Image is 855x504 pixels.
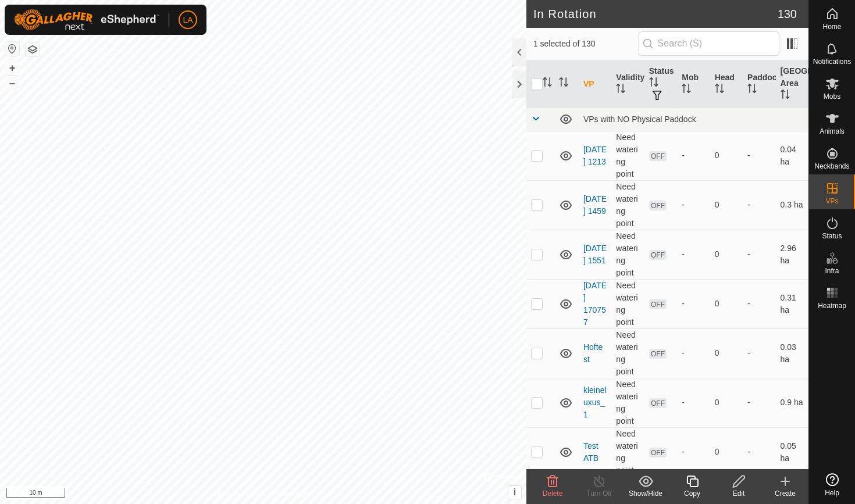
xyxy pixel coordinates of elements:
td: 0 [710,378,743,427]
td: Need watering point [611,131,644,180]
td: 0.04 ha [776,131,808,180]
div: Create [762,488,808,499]
button: + [5,61,19,75]
span: Home [822,23,841,30]
td: Need watering point [611,328,644,378]
td: 0.03 ha [776,328,808,378]
td: Need watering point [611,230,644,279]
th: Mob [677,60,710,108]
td: Need watering point [611,279,644,328]
span: Neckbands [814,163,849,170]
a: Privacy Policy [217,489,261,499]
p-sorticon: Activate to sort [616,85,625,95]
th: VP [579,60,611,108]
a: [DATE] 170757 [583,281,607,327]
button: Reset Map [5,42,19,56]
td: - [743,378,775,427]
td: 0.9 ha [776,378,808,427]
td: 0 [710,427,743,477]
span: OFF [649,398,667,408]
span: OFF [649,250,667,260]
a: Test ATB [583,441,598,463]
td: 0 [710,230,743,279]
th: Status [644,60,677,108]
td: Need watering point [611,378,644,427]
div: - [682,199,705,211]
td: 2.96 ha [776,230,808,279]
button: Map Layers [26,42,40,56]
a: Hoftest [583,342,603,364]
td: - [743,230,775,279]
span: OFF [649,349,667,359]
span: Infra [825,267,839,274]
p-sorticon: Activate to sort [649,79,658,88]
td: 0 [710,180,743,230]
td: - [743,328,775,378]
span: OFF [649,448,667,457]
td: 0 [710,279,743,328]
span: OFF [649,201,667,210]
span: OFF [649,299,667,309]
div: - [682,446,705,458]
div: Edit [715,488,762,499]
td: - [743,279,775,328]
p-sorticon: Activate to sort [715,85,724,95]
p-sorticon: Activate to sort [559,79,568,88]
td: 0 [710,328,743,378]
button: – [5,76,19,90]
span: LA [183,14,193,26]
span: Mobs [824,93,840,100]
span: Delete [543,489,563,498]
div: Show/Hide [622,488,669,499]
div: - [682,248,705,260]
a: [DATE] 1213 [583,145,607,166]
span: Notifications [813,58,851,65]
a: [DATE] 1459 [583,194,607,216]
td: 0.3 ha [776,180,808,230]
a: [DATE] 1551 [583,244,607,265]
td: - [743,131,775,180]
span: 130 [778,5,797,23]
input: Search (S) [639,31,779,56]
span: VPs [825,198,838,205]
span: Heatmap [818,302,846,309]
img: Gallagher Logo [14,9,159,30]
span: i [514,487,516,497]
p-sorticon: Activate to sort [682,85,691,95]
div: - [682,149,705,162]
td: 0.05 ha [776,427,808,477]
td: - [743,427,775,477]
p-sorticon: Activate to sort [747,85,757,95]
h2: In Rotation [533,7,778,21]
div: - [682,347,705,359]
a: kleineluxus_1 [583,385,607,419]
span: 1 selected of 130 [533,38,639,50]
div: Turn Off [576,488,622,499]
div: VPs with NO Physical Paddock [583,115,804,124]
td: 0.31 ha [776,279,808,328]
td: 0 [710,131,743,180]
td: Need watering point [611,427,644,477]
a: Help [809,469,855,501]
div: - [682,298,705,310]
span: OFF [649,151,667,161]
td: - [743,180,775,230]
th: Paddock [743,60,775,108]
span: Status [822,233,842,240]
th: Validity [611,60,644,108]
div: Copy [669,488,715,499]
button: i [508,486,521,499]
a: Contact Us [275,489,309,499]
p-sorticon: Activate to sort [781,91,790,101]
span: Animals [820,128,845,135]
div: - [682,396,705,409]
span: Help [825,489,839,496]
th: Head [710,60,743,108]
p-sorticon: Activate to sort [543,79,552,88]
td: Need watering point [611,180,644,230]
th: [GEOGRAPHIC_DATA] Area [776,60,808,108]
